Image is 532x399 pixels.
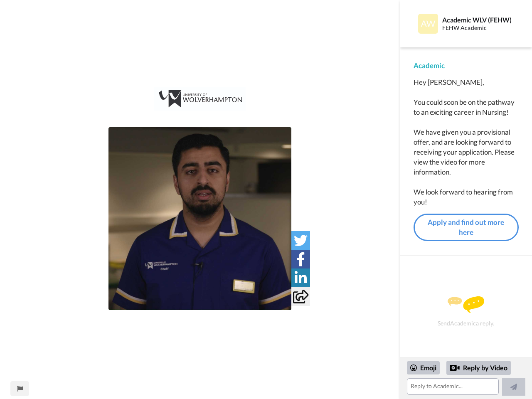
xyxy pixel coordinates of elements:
div: Emoji [407,361,440,374]
div: Reply by Video [450,363,460,373]
img: c0db3496-36db-47dd-bc5f-9f3a1f8391a7 [154,87,246,111]
a: Apply and find out more here [414,214,519,241]
div: Send Academic a reply. [411,270,521,353]
div: Academic [414,61,519,71]
img: a38b7c2b-241d-42df-b102-b264af39dbb0-thumb.jpg [108,127,291,310]
div: Academic WLV (FEHW) [442,16,518,24]
div: Hey [PERSON_NAME], You could soon be on the pathway to an exciting career in Nursing! We have giv... [414,77,519,207]
img: Profile Image [418,14,438,34]
div: FEHW Academic [442,25,518,32]
div: Reply by Video [446,361,511,375]
img: message.svg [448,296,484,313]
